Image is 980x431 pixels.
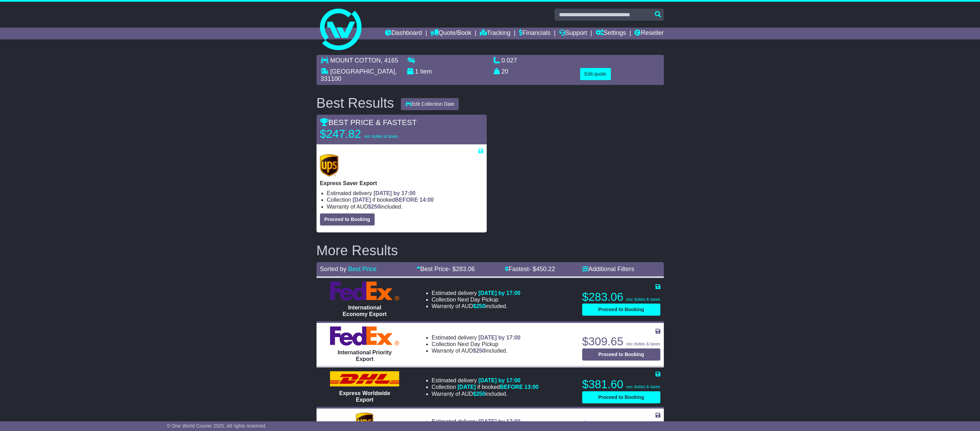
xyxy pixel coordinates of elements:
span: 13:00 [524,384,539,390]
a: Fastest- $450.22 [505,266,555,272]
span: © One World Courier 2025. All rights reserved. [167,423,267,429]
span: [DATE] by 17:00 [478,290,521,296]
a: Additional Filters [582,266,634,272]
span: Next Day Pickup [458,297,498,303]
a: Best Price [348,266,377,272]
span: BEST PRICE & FASTEST [320,118,417,127]
span: [DATE] by 17:00 [478,335,521,341]
p: Express Saver Export [320,180,483,186]
li: Warranty of AUD included. [327,203,483,210]
span: $ [473,391,485,397]
a: Quote/Book [430,28,471,39]
span: Express Worldwide Export [339,390,390,403]
p: $283.06 [582,290,660,304]
li: Warranty of AUD included. [432,347,521,354]
img: DHL: Express Worldwide Export [330,371,399,386]
span: exc duties & taxes [626,384,660,389]
span: exc duties & taxes [626,297,660,302]
a: Financials [519,28,550,39]
li: Estimated delivery [432,377,539,384]
span: 0.027 [502,57,517,64]
button: Edit quote [580,68,611,80]
span: BEFORE [395,197,418,203]
li: Collection [432,384,539,390]
span: $ [368,204,381,210]
button: Proceed to Booking [320,213,375,226]
li: Collection [327,197,483,203]
span: item [420,68,432,75]
span: if booked [458,384,539,390]
span: 450.22 [536,266,555,272]
li: Estimated delivery [432,334,521,341]
a: Tracking [480,28,510,39]
a: Settings [596,28,626,39]
li: Estimated delivery [327,190,483,197]
a: Reseller [634,28,663,39]
h2: More Results [317,243,664,258]
li: Collection [432,296,521,303]
li: Estimated delivery [432,418,539,425]
span: 250 [476,348,485,354]
span: Sorted by [320,266,347,272]
span: [DATE] [458,384,476,390]
span: [DATE] [352,197,371,203]
span: exc duties & taxes [364,134,398,139]
li: Estimated delivery [432,290,521,296]
span: , 4165 [381,57,398,64]
button: Edit Collection Date [401,98,459,110]
span: $ [473,348,485,354]
p: $247.82 [320,127,406,141]
span: if booked [352,197,433,203]
span: 1 [415,68,419,75]
p: $381.60 [582,377,660,391]
li: Collection [432,341,521,347]
div: Best Results [313,95,398,111]
img: FedEx Express: International Priority Export [330,326,399,346]
a: Best Price- $283.06 [416,266,475,272]
span: [DATE] by 17:00 [478,419,521,424]
a: Support [559,28,587,39]
li: Warranty of AUD included. [432,391,539,397]
span: BEFORE [500,384,523,390]
button: Proceed to Booking [582,391,660,403]
span: [GEOGRAPHIC_DATA] [330,68,395,75]
p: $309.65 [582,335,660,348]
span: 250 [371,204,381,210]
li: Warranty of AUD included. [432,303,521,309]
span: - $ [529,266,555,272]
span: MOUNT COTTON [330,57,381,64]
img: UPS (new): Express Saver Export [320,154,339,176]
span: 250 [476,391,485,397]
span: 283.06 [456,266,475,272]
a: Dashboard [385,28,422,39]
span: exc duties & taxes [626,342,660,346]
span: International Economy Export [343,305,387,317]
span: [DATE] by 17:00 [478,377,521,383]
button: Proceed to Booking [582,348,660,361]
span: $ [473,303,485,309]
img: FedEx Express: International Economy Export [330,281,399,301]
span: [DATE] by 17:00 [374,190,416,196]
button: Proceed to Booking [582,304,660,316]
span: 14:00 [420,197,434,203]
span: , 331100 [321,68,397,83]
span: 250 [476,303,485,309]
span: - $ [449,266,475,272]
span: 20 [502,68,509,75]
span: Next Day Pickup [458,341,498,347]
span: International Priority Export [338,349,392,362]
